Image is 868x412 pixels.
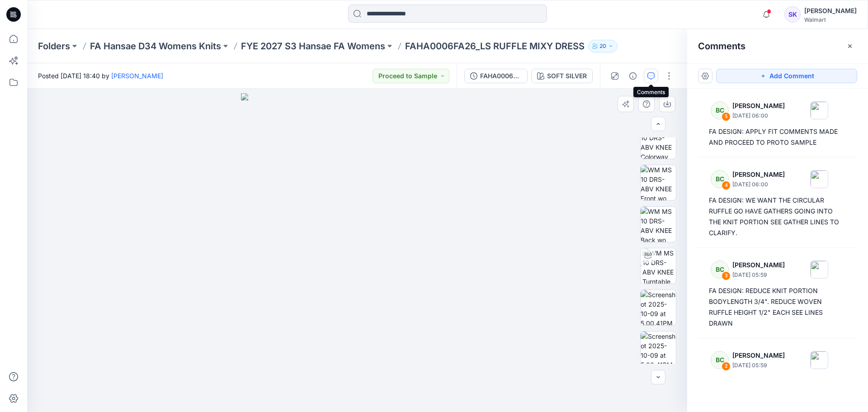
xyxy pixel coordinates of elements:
[709,376,846,398] div: FA DESIGN: REDUCE WAIST 1" TO 0" AT THE CHEST. REDUCE HIP 1/2". SEE LINES DRAWN
[480,71,522,81] div: FAHA0006FA26_LS RUFFLE MIXY DRESS
[38,71,163,81] span: Posted [DATE] 18:40 by
[722,271,731,280] div: 3
[722,181,731,190] div: 4
[732,180,785,189] p: [DATE] 06:00
[732,169,785,180] p: [PERSON_NAME]
[90,40,221,52] a: FA Hansae D34 Womens Knits
[531,69,593,83] button: SOFT SILVER
[722,112,731,121] div: 5
[732,100,785,111] p: [PERSON_NAME]
[626,69,640,83] button: Details
[711,260,729,279] div: BC
[588,40,618,52] button: 20
[716,69,857,83] button: Add Comment
[732,361,785,370] p: [DATE] 05:59
[641,207,676,242] img: WM MS 10 DRS-ABV KNEE Back wo Avatar
[641,331,676,367] img: Screenshot 2025-10-09 at 5.00.41PM
[709,126,846,148] div: FA DESIGN: APPLY FIT COMMENTS MADE AND PROCEED TO PROTO SAMPLE
[732,111,785,120] p: [DATE] 06:00
[711,170,729,188] div: BC
[732,260,785,270] p: [PERSON_NAME]
[709,195,846,238] div: FA DESIGN: WE WANT THE CIRCULAR RUFFLE GO HAVE GATHERS GOING INTO THE KNIT PORTION SEE GATHER LIN...
[642,248,676,284] img: WM MS 10 DRS-ABV KNEE Turntable with Avatar
[599,41,606,51] p: 20
[698,41,745,52] h2: Comments
[711,351,729,369] div: BC
[711,101,729,119] div: BC
[547,71,587,81] div: SOFT SILVER
[38,40,70,52] a: Folders
[641,290,676,325] img: Screenshot 2025-10-09 at 5.00.41PM
[241,93,473,412] img: eyJhbGciOiJIUzI1NiIsImtpZCI6IjAiLCJzbHQiOiJzZXMiLCJ0eXAiOiJKV1QifQ.eyJkYXRhIjp7InR5cGUiOiJzdG9yYW...
[722,362,731,371] div: 2
[241,40,385,52] a: FYE 2027 S3 Hansae FA Womens
[464,69,528,83] button: FAHA0006FA26_LS RUFFLE MIXY DRESS
[784,6,801,23] div: SK
[641,123,676,159] img: WM MS 10 DRS-ABV KNEE Colorway wo Avatar
[709,285,846,329] div: FA DESIGN: REDUCE KNIT PORTION BODYLENGTH 3/4". REDUCE WOVEN RUFFLE HEIGHT 1/2" EACH SEE LINES DRAWN
[111,72,163,80] a: [PERSON_NAME]
[804,16,857,23] div: Walmart
[732,350,785,361] p: [PERSON_NAME]
[804,5,857,16] div: [PERSON_NAME]
[732,270,785,279] p: [DATE] 05:59
[405,40,585,52] p: FAHA0006FA26_LS RUFFLE MIXY DRESS
[641,165,676,200] img: WM MS 10 DRS-ABV KNEE Front wo Avatar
